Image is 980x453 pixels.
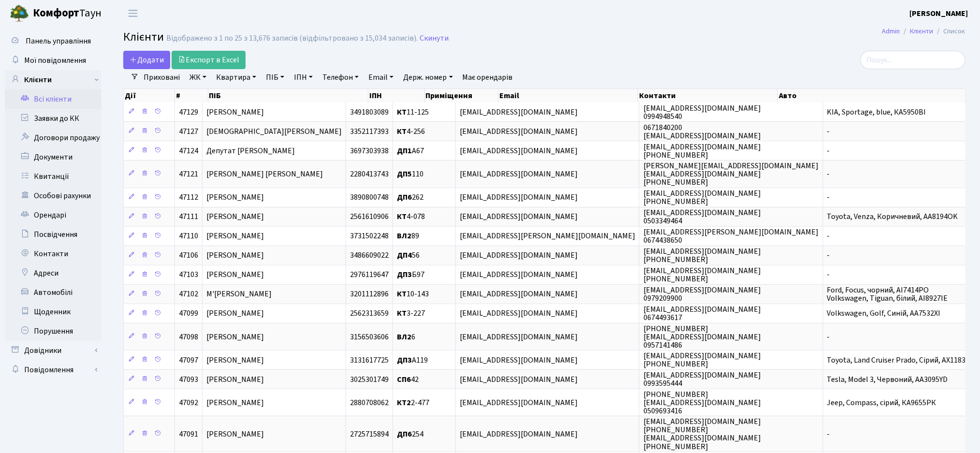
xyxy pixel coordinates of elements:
div: Відображено з 1 по 25 з 13,676 записів (відфільтровано з 15,034 записів). [166,34,418,43]
b: ДП1 [397,146,412,156]
b: [PERSON_NAME] [910,8,968,19]
span: А67 [397,146,424,156]
a: Приховані [140,69,184,86]
span: - [827,146,830,156]
span: 2880708062 [350,397,389,408]
a: Додати [123,51,170,69]
span: - [827,250,830,261]
a: Орендарі [5,205,102,225]
span: [EMAIL_ADDRESS][DOMAIN_NAME] [460,169,578,179]
span: - [827,429,830,439]
th: ПІБ [208,89,369,102]
span: 2562313659 [350,308,389,319]
span: 3-227 [397,308,425,319]
span: 6 [397,332,415,342]
a: Панель управління [5,31,102,51]
nav: breadcrumb [868,21,980,42]
span: 47110 [179,231,198,242]
span: 3352117393 [350,126,389,137]
span: [PERSON_NAME] [206,192,264,203]
a: ІПН [290,69,317,86]
span: [EMAIL_ADDRESS][DOMAIN_NAME] [PHONE_NUMBER] [EMAIL_ADDRESS][DOMAIN_NAME] [PHONE_NUMBER] [644,416,761,452]
a: Повідомлення [5,360,102,380]
span: [EMAIL_ADDRESS][DOMAIN_NAME] [460,107,578,117]
b: КТ [397,212,407,222]
b: КТ [397,126,407,137]
b: КТ [397,308,407,319]
b: ДП6 [397,429,412,439]
span: [EMAIL_ADDRESS][PERSON_NAME][DOMAIN_NAME] 0674438650 [644,227,819,246]
span: 3486609022 [350,250,389,261]
span: 42 [397,374,419,385]
span: 4-078 [397,212,425,222]
a: Договори продажу [5,128,102,147]
a: Admin [882,26,900,36]
span: - [827,126,830,137]
a: Документи [5,147,102,167]
span: [EMAIL_ADDRESS][DOMAIN_NAME] 0994948540 [644,103,761,122]
span: Toyota, Land Cruiser Prado, Сірий, АХ1183MH [827,355,977,365]
span: [EMAIL_ADDRESS][DOMAIN_NAME] [PHONE_NUMBER] [644,142,761,161]
span: [EMAIL_ADDRESS][DOMAIN_NAME] [460,192,578,203]
span: 47099 [179,308,198,319]
span: 3025301749 [350,374,389,385]
a: Держ. номер [399,69,456,86]
input: Пошук... [861,51,965,69]
th: Email [498,89,638,102]
span: М'[PERSON_NAME] [206,289,272,300]
span: Депутат [PERSON_NAME] [206,146,295,156]
a: Контакти [5,244,102,263]
span: [PERSON_NAME] [206,332,264,342]
a: Експорт в Excel [172,51,246,69]
a: ПІБ [262,69,288,86]
span: [PERSON_NAME] [PERSON_NAME] [206,169,323,179]
span: Мої повідомлення [24,55,86,66]
span: 3131617725 [350,355,389,365]
span: 47106 [179,250,198,261]
th: # [175,89,208,102]
span: 56 [397,250,420,261]
span: [PERSON_NAME] [206,107,264,117]
span: 47092 [179,397,198,408]
span: Volkswagen, Golf, Синій, AA7532XI [827,308,941,319]
span: [EMAIL_ADDRESS][DOMAIN_NAME] [460,289,578,300]
span: 47097 [179,355,198,365]
span: Ford, Focus, чорний, АІ7414РО Volkswagen, Tiguan, білий, AI8927IE [827,285,948,304]
span: - [827,169,830,179]
span: [EMAIL_ADDRESS][DOMAIN_NAME] [460,332,578,342]
th: Дії [124,89,175,102]
a: Заявки до КК [5,109,102,128]
span: 3156503606 [350,332,389,342]
span: [EMAIL_ADDRESS][DOMAIN_NAME] 0979209900 [644,285,761,304]
span: [EMAIL_ADDRESS][DOMAIN_NAME] [PHONE_NUMBER] [644,351,761,369]
span: 4-256 [397,126,425,137]
span: 2976119647 [350,270,389,280]
span: KIA, Sportage, blue, КА5950ВІ [827,107,926,117]
span: 89 [397,231,419,242]
span: 47129 [179,107,198,117]
span: 47103 [179,270,198,280]
th: Авто [778,89,965,102]
span: Клієнти [123,29,164,45]
span: [PERSON_NAME] [206,212,264,222]
th: Контакти [638,89,778,102]
a: Мої повідомлення [5,51,102,70]
span: 110 [397,169,424,179]
b: ДП5 [397,169,412,179]
span: Додати [130,55,164,65]
b: КТ2 [397,397,411,408]
span: - [827,332,830,342]
b: ДП4 [397,250,412,261]
span: 262 [397,192,424,203]
span: [EMAIL_ADDRESS][DOMAIN_NAME] [460,250,578,261]
span: [PERSON_NAME] [206,308,264,319]
span: 47121 [179,169,198,179]
span: [PERSON_NAME][EMAIL_ADDRESS][DOMAIN_NAME] [EMAIL_ADDRESS][DOMAIN_NAME] [PHONE_NUMBER] [644,161,819,188]
span: [EMAIL_ADDRESS][DOMAIN_NAME] [PHONE_NUMBER] [644,188,761,207]
span: - [827,231,830,242]
span: [EMAIL_ADDRESS][DOMAIN_NAME] [PHONE_NUMBER] [644,265,761,284]
a: Квартира [212,69,260,86]
span: [EMAIL_ADDRESS][DOMAIN_NAME] 0674493617 [644,304,761,323]
span: 0671840200 [EMAIL_ADDRESS][DOMAIN_NAME] [644,122,761,141]
button: Переключити навігацію [121,5,145,21]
